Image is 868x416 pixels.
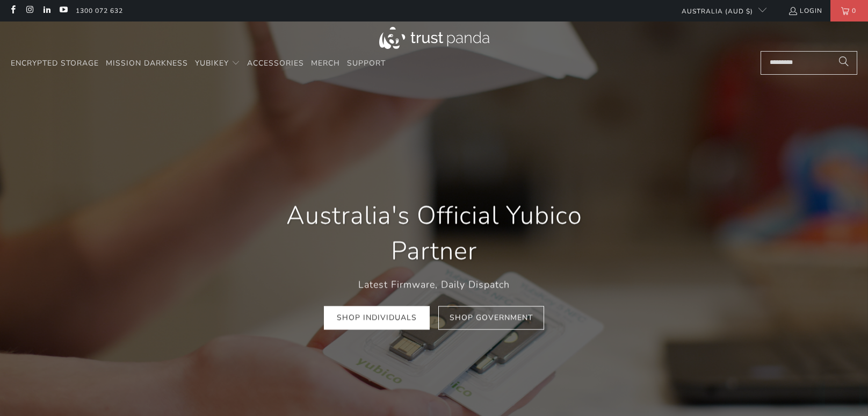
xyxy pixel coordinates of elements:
p: Latest Firmware, Daily Dispatch [257,277,611,292]
button: Search [830,51,857,75]
a: Trust Panda Australia on LinkedIn [42,6,51,15]
a: Trust Panda Australia on Facebook [8,6,17,15]
h1: Australia's Official Yubico Partner [257,198,611,269]
span: YubiKey [195,58,229,68]
a: Accessories [247,51,304,76]
a: Merch [311,51,340,76]
a: Support [347,51,386,76]
a: Encrypted Storage [11,51,99,76]
a: Mission Darkness [106,51,188,76]
input: Search... [761,51,857,75]
a: Trust Panda Australia on Instagram [25,6,34,15]
span: Mission Darkness [106,58,188,68]
span: Accessories [247,58,304,68]
a: Shop Government [438,306,544,330]
a: Shop Individuals [324,306,430,330]
summary: YubiKey [195,51,240,76]
a: 1300 072 632 [76,5,123,17]
a: Trust Panda Australia on YouTube [59,6,68,15]
nav: Translation missing: en.navigation.header.main_nav [11,51,386,76]
span: Encrypted Storage [11,58,99,68]
span: Support [347,58,386,68]
iframe: Button to launch messaging window [825,373,859,407]
span: Merch [311,58,340,68]
img: Trust Panda Australia [379,27,489,49]
a: Login [788,5,822,17]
